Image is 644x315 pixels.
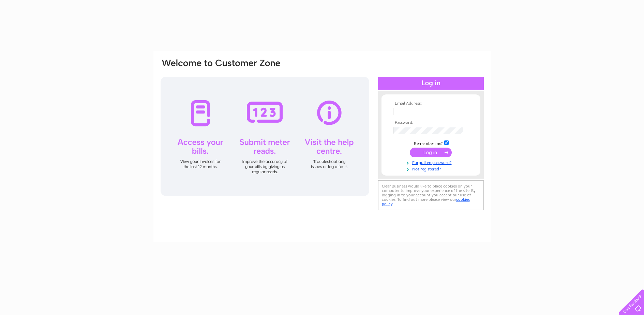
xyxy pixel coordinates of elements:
[378,180,484,210] div: Clear Business would like to place cookies on your computer to improve your experience of the sit...
[391,120,470,125] th: Password:
[391,101,470,106] th: Email Address:
[382,197,470,206] a: cookies policy
[393,159,470,165] a: Forgotten password?
[391,139,470,146] td: Remember me?
[393,165,470,172] a: Not registered?
[410,148,452,157] input: Submit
